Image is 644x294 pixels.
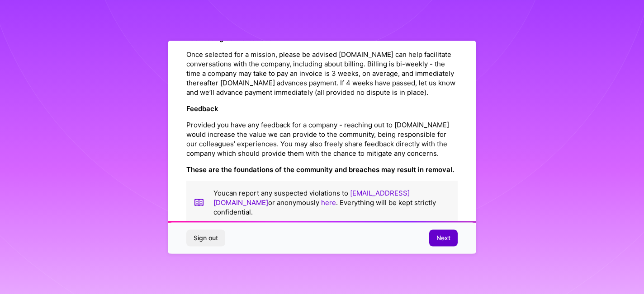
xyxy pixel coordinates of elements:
[321,198,336,206] a: here
[186,230,225,246] button: Sign out
[186,120,458,158] p: Provided you have any feedback for a company - reaching out to [DOMAIN_NAME] would increase the v...
[213,188,410,206] a: [EMAIL_ADDRESS][DOMAIN_NAME]
[186,165,454,173] strong: These are the foundations of the community and breaches may result in removal.
[436,233,450,243] span: Next
[186,49,458,97] p: Once selected for a mission, please be advised [DOMAIN_NAME] can help facilitate conversations wi...
[194,188,204,216] img: book icon
[186,104,218,112] strong: Feedback
[429,230,458,246] button: Next
[213,188,450,216] p: You can report any suspected violations to or anonymously . Everything will be kept strictly conf...
[194,233,218,243] span: Sign out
